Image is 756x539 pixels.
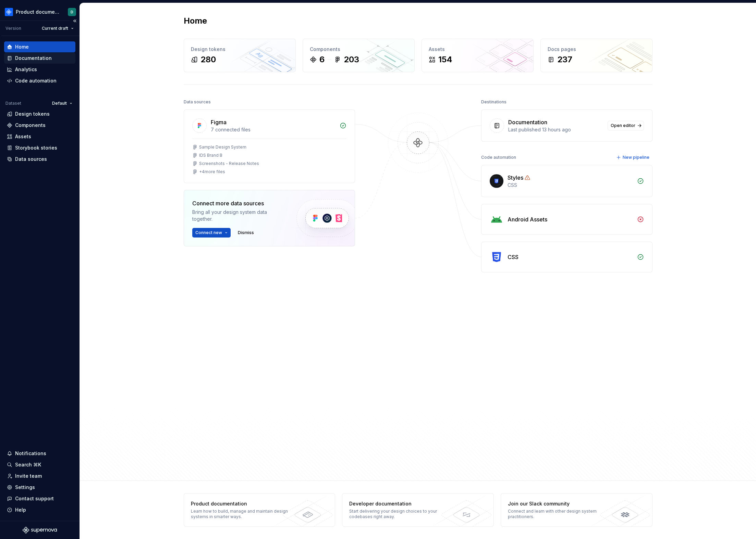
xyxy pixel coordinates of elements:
[4,108,75,119] a: Design tokens
[303,39,415,72] a: Components6203
[422,39,534,72] a: Assets154
[342,493,494,527] a: Developer documentationStart delivering your design choices to your codebases right away.
[195,230,222,235] span: Connect new
[508,126,603,133] div: Last published 13 hours ago
[508,174,523,182] div: Styles
[4,142,75,153] a: Storybook stories
[238,230,254,235] span: Dismiss
[15,495,54,502] div: Contact support
[548,46,645,53] div: Docs pages
[4,154,75,165] a: Data sources
[211,118,227,126] div: Figma
[611,123,635,128] span: Open editor
[5,8,13,16] img: 87691e09-aac2-46b6-b153-b9fe4eb63333.png
[15,450,46,457] div: Notifications
[15,77,57,84] div: Code automation
[199,153,222,158] div: IDS Brand B
[1,4,78,19] button: Product documentationD
[211,126,336,133] div: 7 connected files
[15,43,29,50] div: Home
[608,121,644,130] a: Open editor
[15,506,26,513] div: Help
[5,101,21,106] div: Dataset
[71,9,73,15] div: D
[4,482,75,493] a: Settings
[15,156,47,163] div: Data sources
[15,473,42,479] div: Invite team
[15,66,37,73] div: Analytics
[4,471,75,482] a: Invite team
[191,500,291,507] div: Product documentation
[508,500,608,507] div: Join our Slack community
[184,110,355,183] a: Figma7 connected filesSample Design SystemIDS Brand BScreenshots - Release Notes+4more files
[4,493,75,504] button: Contact support
[39,24,77,33] button: Current draft
[4,75,75,86] a: Code automation
[199,161,259,166] div: Screenshots - Release Notes
[191,509,291,519] div: Learn how to build, manage and maintain design systems in smarter ways.
[508,182,633,189] div: CSS
[199,144,246,150] div: Sample Design System
[319,54,325,65] div: 6
[235,228,257,238] button: Dismiss
[15,144,57,151] div: Storybook stories
[4,459,75,470] button: Search ⌘K
[4,120,75,131] a: Components
[540,39,653,72] a: Docs pages237
[310,46,407,53] div: Components
[15,111,50,117] div: Design tokens
[184,15,207,26] h2: Home
[349,500,449,507] div: Developer documentation
[349,509,449,519] div: Start delivering your design choices to your codebases right away.
[192,199,285,207] div: Connect more data sources
[192,209,285,222] div: Bring all your design system data together.
[557,54,572,65] div: 237
[508,509,608,519] div: Connect and learn with other design system practitioners.
[191,46,289,53] div: Design tokens
[4,131,75,142] a: Assets
[344,54,359,65] div: 203
[508,118,547,126] div: Documentation
[42,26,68,31] span: Current draft
[5,26,21,31] div: Version
[70,16,80,26] button: Collapse sidebar
[4,53,75,64] a: Documentation
[15,133,31,140] div: Assets
[16,9,60,15] div: Product documentation
[623,155,649,160] span: New pipeline
[200,54,216,65] div: 280
[508,253,519,261] div: CSS
[15,122,46,129] div: Components
[481,153,516,162] div: Code automation
[508,215,547,223] div: Android Assets
[481,97,507,107] div: Destinations
[52,101,67,106] span: Default
[184,39,296,72] a: Design tokens280
[4,448,75,459] button: Notifications
[15,55,52,62] div: Documentation
[192,228,231,238] button: Connect new
[199,169,225,175] div: + 4 more files
[49,99,75,108] button: Default
[438,54,452,65] div: 154
[184,97,211,107] div: Data sources
[15,461,41,468] div: Search ⌘K
[4,64,75,75] a: Analytics
[4,41,75,52] a: Home
[184,493,336,527] a: Product documentationLearn how to build, manage and maintain design systems in smarter ways.
[429,46,526,53] div: Assets
[501,493,653,527] a: Join our Slack communityConnect and learn with other design system practitioners.
[614,153,653,162] button: New pipeline
[15,484,35,491] div: Settings
[23,527,57,534] svg: Supernova Logo
[4,504,75,515] button: Help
